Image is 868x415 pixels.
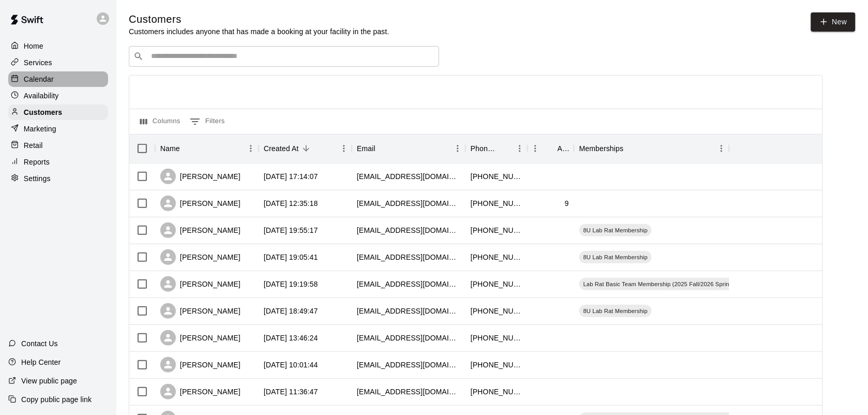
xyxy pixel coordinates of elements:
div: j.coleman7613@yahoo.com [357,333,460,343]
p: Settings [24,173,51,184]
div: Memberships [579,134,624,163]
span: 8U Lab Rat Membership [579,253,652,261]
div: Lab Rat Basic Team Membership (2025 Fall/2026 Spring) [579,278,739,290]
div: [PERSON_NAME] [160,249,241,265]
p: Home [24,41,43,51]
button: Menu [336,141,352,156]
div: +19168132260 [471,306,522,316]
div: 8U Lab Rat Membership [579,224,652,236]
div: [PERSON_NAME] [160,303,241,319]
p: Availability [24,91,59,101]
div: Phone Number [471,134,498,163]
span: Lab Rat Basic Team Membership (2025 Fall/2026 Spring) [579,280,739,288]
div: [PERSON_NAME] [160,384,241,399]
button: Sort [299,141,313,156]
button: Sort [498,141,512,156]
div: jyerenasosa@gmail.com [357,306,460,316]
a: New [811,12,856,32]
p: Retail [24,140,43,151]
a: Retail [8,138,108,153]
div: ejsencil@gmail.com [357,198,460,209]
a: Customers [8,105,108,120]
div: Search customers by name or email [129,46,439,67]
button: Sort [376,141,390,156]
div: appdadcash@gmail.com [357,387,460,397]
div: +19168355664 [471,252,522,262]
button: Menu [528,141,543,156]
a: Services [8,55,108,70]
button: Menu [243,141,259,156]
a: Reports [8,154,108,170]
p: Customers [24,107,62,117]
div: 2025-08-04 11:36:47 [264,387,318,397]
div: carminaanddavid@gmail.com [357,225,460,235]
a: Availability [8,88,108,103]
div: +19165243926 [471,171,522,182]
div: Created At [264,134,299,163]
div: 2025-08-06 19:55:17 [264,225,318,235]
div: [PERSON_NAME] [160,357,241,373]
button: Sort [624,141,638,156]
p: Help Center [21,357,61,367]
p: Contact Us [21,338,58,349]
button: Select columns [138,113,183,130]
p: Customers includes anyone that has made a booking at your facility in the past. [129,26,390,37]
button: Sort [543,141,558,156]
div: [PERSON_NAME] [160,223,241,238]
div: +19167996612 [471,333,522,343]
div: Phone Number [466,134,528,163]
a: Calendar [8,71,108,87]
p: View public page [21,376,77,386]
a: Marketing [8,121,108,137]
span: 8U Lab Rat Membership [579,307,652,315]
div: 2025-08-05 18:49:47 [264,306,318,316]
p: Services [24,57,52,68]
a: Home [8,38,108,54]
p: Marketing [24,124,56,134]
p: Copy public page link [21,394,92,405]
div: +19165092414 [471,279,522,289]
div: 8U Lab Rat Membership [579,305,652,317]
button: Menu [714,141,729,156]
div: Created At [259,134,352,163]
div: 2025-08-08 17:14:07 [264,171,318,182]
div: 2025-08-08 12:35:18 [264,198,318,209]
a: Settings [8,171,108,186]
div: Name [160,134,180,163]
div: sac1432@icloud.com [357,279,460,289]
p: Reports [24,157,50,167]
div: Name [155,134,259,163]
button: Menu [450,141,466,156]
div: euhercik@gmail.com [357,360,460,370]
div: [PERSON_NAME] [160,196,241,211]
div: Email [352,134,466,163]
div: 2025-08-05 13:46:24 [264,333,318,343]
div: Age [528,134,574,163]
span: 8U Lab Rat Membership [579,226,652,234]
div: Memberships [574,134,729,163]
button: Sort [180,141,194,156]
div: 2025-08-06 19:05:41 [264,252,318,262]
div: 2025-08-05 19:19:58 [264,279,318,289]
p: Calendar [24,74,54,84]
div: [PERSON_NAME] [160,330,241,346]
div: +15109526509 [471,225,522,235]
div: 8U Lab Rat Membership [579,251,652,263]
div: [PERSON_NAME] [160,169,241,184]
div: 2025-08-05 10:01:44 [264,360,318,370]
button: Show filters [187,113,228,130]
button: Menu [512,141,528,156]
h5: Customers [129,12,390,26]
div: rtsegura@aol.com [357,252,460,262]
div: +19168350178 [471,360,522,370]
div: [PERSON_NAME] [160,276,241,292]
